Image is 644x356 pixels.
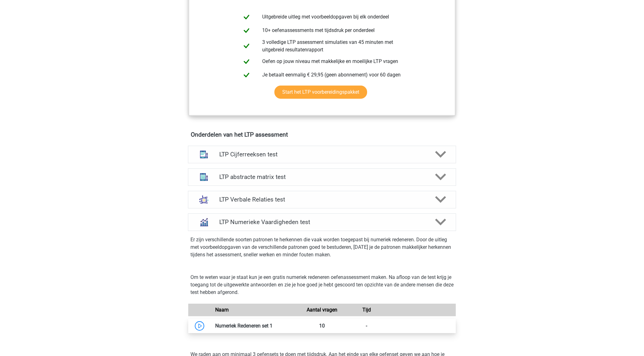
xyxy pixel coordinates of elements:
[196,191,212,208] img: analogieen
[185,191,459,208] a: analogieen LTP Verbale Relaties test
[191,131,453,138] h4: Onderdelen van het LTP assessment
[219,173,424,181] h4: LTP abstracte matrix test
[274,86,367,99] a: Start het LTP voorbereidingspakket
[196,146,212,163] img: cijferreeksen
[185,213,459,231] a: numeriek redeneren LTP Numerieke Vaardigheden test
[196,169,212,185] img: abstracte matrices
[219,218,424,226] h4: LTP Numerieke Vaardigheden test
[210,306,300,314] div: Naam
[185,146,459,163] a: cijferreeksen LTP Cijferreeksen test
[210,322,300,330] div: Numeriek Redeneren set 1
[190,274,454,296] p: Om te weten waar je staat kun je een gratis numeriek redeneren oefenassessment maken. Na afloop v...
[344,306,389,314] div: Tijd
[190,236,454,259] p: Er zijn verschillende soorten patronen te herkennen die vaak worden toegepast bij numeriek redene...
[185,168,459,186] a: abstracte matrices LTP abstracte matrix test
[196,214,212,230] img: numeriek redeneren
[300,306,344,314] div: Aantal vragen
[219,196,424,203] h4: LTP Verbale Relaties test
[219,151,424,158] h4: LTP Cijferreeksen test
